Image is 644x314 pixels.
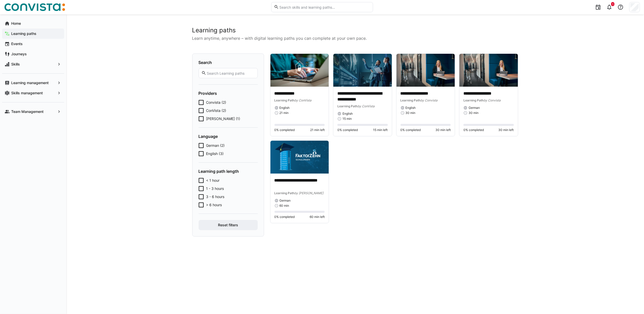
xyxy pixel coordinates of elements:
[280,111,289,115] span: 21 min
[192,35,518,41] p: Learn anytime, anywhere – with digital learning paths you can complete at your own pace.
[463,128,484,132] span: 0% completed
[206,116,240,121] span: [PERSON_NAME] (1)
[217,223,239,228] span: Reset filters
[342,117,352,121] span: 15 min
[206,194,225,199] span: 3 - 6 hours
[270,141,329,174] img: image
[275,128,295,132] span: 0% completed
[199,220,258,230] button: Reset filters
[499,128,514,132] span: 30 min left
[310,128,325,132] span: 21 min left
[310,215,325,219] span: 60 min left
[421,98,438,102] span: by Convista
[612,3,613,6] span: 1
[270,54,329,87] img: image
[206,186,224,191] span: 1 - 3 hours
[373,128,388,132] span: 15 min left
[280,204,289,208] span: 60 min
[337,104,358,108] span: Learning Path
[469,111,478,115] span: 30 min
[206,71,255,75] input: Search Learning paths
[206,143,225,148] span: German (2)
[275,191,295,195] span: Learning Path
[199,91,258,96] h4: Providers
[469,106,480,110] span: German
[275,98,295,102] span: Learning Path
[275,215,295,219] span: 0% completed
[206,100,226,105] span: Convista (2)
[199,60,258,65] h4: Search
[358,104,375,108] span: by ConVista
[342,112,353,116] span: English
[401,98,421,102] span: Learning Path
[199,169,258,174] h4: Learning path length
[192,27,518,34] h2: Learning paths
[206,202,222,207] span: > 6 hours
[396,54,455,87] img: image
[206,108,226,113] span: ConVista (2)
[459,54,518,87] img: image
[206,151,224,156] span: English (3)
[295,191,324,195] span: by [PERSON_NAME]
[280,106,290,110] span: English
[199,134,258,139] h4: Language
[295,98,312,102] span: by ConVista
[484,98,501,102] span: by Convista
[401,128,421,132] span: 0% completed
[280,199,291,203] span: German
[279,5,370,9] input: Search skills and learning paths…
[406,111,416,115] span: 30 min
[463,98,484,102] span: Learning Path
[333,54,392,87] img: image
[206,178,220,183] span: < 1 hour
[337,128,358,132] span: 0% completed
[435,128,451,132] span: 30 min left
[406,106,416,110] span: English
